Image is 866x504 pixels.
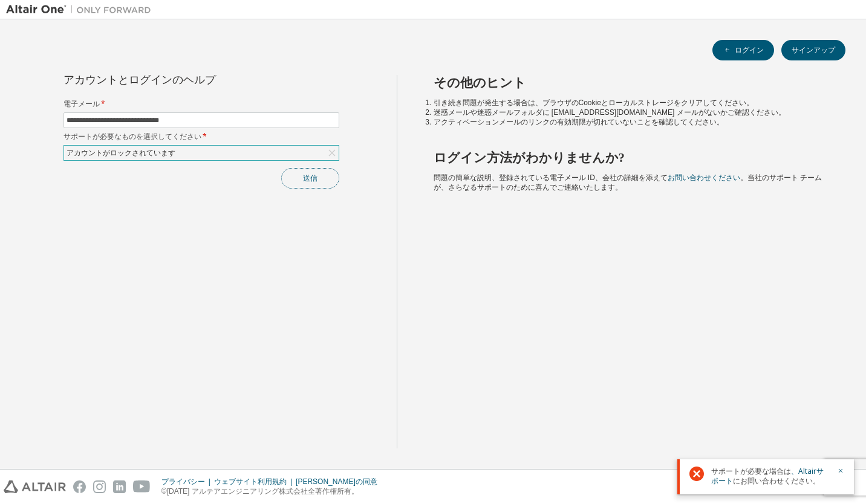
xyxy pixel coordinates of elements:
div: ウェブサイト利用規約 [214,477,296,486]
div: アカウントがロックされています [65,146,177,160]
div: プライバシー [161,477,214,486]
span: サポートが必要な場合は にお問い合わせください。 [711,467,830,486]
a: 、Altairサポート [711,466,824,486]
div: [PERSON_NAME]の同意 [296,477,385,486]
font: 電子メール [63,99,100,109]
img: instagram.svg [93,480,106,493]
img: linkedin.svg [113,480,126,493]
h2: その他のヒント [434,75,824,91]
span: 問題の簡単な説明、登録されている電子メール ID、会社の詳細を添えて 。当社のサポート チームが、さらなるサポートのために喜んでご連絡いたします。 [434,173,822,192]
li: 迷惑メールや迷惑メールフォルダに [EMAIL_ADDRESS][DOMAIN_NAME] メールがないかご確認ください。 [434,108,824,117]
img: youtube.svg [133,480,151,493]
font: サポートが必要なものを選択してください [63,131,201,141]
button: ログイン [712,40,774,60]
a: お問い合わせください [668,173,740,182]
button: サインアップ [781,40,845,60]
li: アクティベーションメールのリンクの有効期限が切れていないことを確認してください。 [434,117,824,127]
li: 引き続き問題が発生する場合は、ブラウザのCookieとローカルストレージをクリアしてください。 [434,98,824,108]
img: アルタイルワン [6,4,157,16]
h2: ログイン方法がわかりませんか? [434,150,824,166]
div: アカウントとログインのヘルプ [63,75,284,85]
img: altair_logo.svg [4,480,66,493]
font: [DATE] アルテアエンジニアリング株式会社全著作権所有。 [167,487,359,496]
font: ログイン [735,45,764,55]
p: © [161,486,385,497]
button: 送信 [281,168,339,189]
img: facebook.svg [73,480,86,493]
div: アカウントがロックされています [64,146,339,160]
